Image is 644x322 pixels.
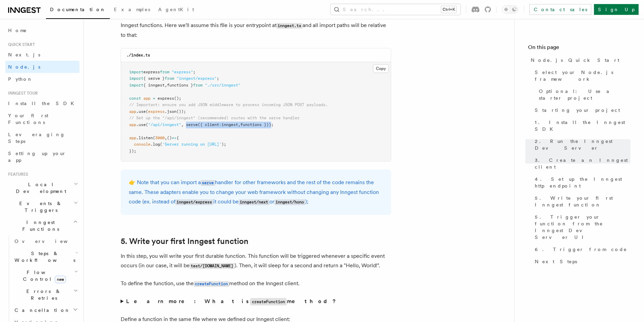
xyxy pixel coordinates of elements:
[205,83,240,88] span: "./src/inngest"
[532,192,630,211] a: 5. Write your first Inngest function
[5,178,79,197] button: Local Development
[175,199,213,205] code: inngest/express
[148,122,181,127] span: "/api/inngest"
[275,199,305,205] code: inngest/hono
[535,246,627,253] span: 6. Trigger from code
[143,70,160,74] span: express
[238,122,240,127] span: ,
[373,64,389,73] button: Copy
[46,2,110,19] a: Documentation
[129,70,143,74] span: import
[186,122,198,127] span: serve
[176,76,217,81] span: "inngest/express"
[181,122,184,127] span: ,
[528,54,630,66] a: Node.js Quick Start
[535,195,630,208] span: 5. Write your first Inngest function
[12,304,79,316] button: Cancellation
[539,88,630,101] span: Optional: Use a starter project
[172,70,193,74] span: "express"
[331,4,460,15] button: Search...Ctrl+K
[129,109,136,114] span: app
[155,135,165,140] span: 3000
[126,53,150,57] code: ./index.ts
[114,7,150,12] span: Examples
[529,4,591,15] a: Contact sales
[165,135,167,140] span: ,
[143,96,150,101] span: app
[153,135,155,140] span: (
[176,109,186,114] span: ());
[532,173,630,192] a: 4. Set up the Inngest http endpoint
[12,250,75,264] span: Steps & Workflows
[136,109,146,114] span: .use
[165,83,167,88] span: ,
[154,2,198,18] a: AgentKit
[532,255,630,268] a: Next Steps
[441,6,456,13] kbd: Ctrl+K
[8,101,78,106] span: Install the SDK
[5,49,79,61] a: Next.js
[502,5,518,14] button: Toggle dark mode
[167,135,172,140] span: ()
[158,96,174,101] span: express
[532,104,630,116] a: Starting your project
[536,85,630,104] a: Optional: Use a starter project
[146,109,148,114] span: (
[129,122,136,127] span: app
[5,109,79,128] a: Your first Functions
[158,7,194,12] span: AgentKit
[160,142,162,147] span: (
[219,122,221,127] span: :
[8,52,40,57] span: Next.js
[129,135,136,140] span: app
[136,135,153,140] span: .listen
[8,151,66,163] span: Setting up your app
[532,66,630,85] a: Select your Node.js framework
[121,11,391,40] p: Using your existing Express.js server, we'll set up Inngest using the provided handler which will...
[129,116,300,120] span: // Set up the "/api/inngest" (recommended) routes with the serve handler
[150,142,160,147] span: .log
[12,307,70,314] span: Cancellation
[174,96,181,101] span: ();
[5,216,79,235] button: Inngest Functions
[8,27,27,34] span: Home
[217,76,219,81] span: ;
[146,122,148,127] span: (
[148,109,165,114] span: express
[121,251,391,271] p: In this step, you will write your first durable function. This function will be triggered wheneve...
[162,142,221,147] span: 'Server running on [URL]'
[12,247,79,266] button: Steps & Workflows
[5,219,73,232] span: Inngest Functions
[535,176,630,189] span: 4. Set up the Inngest http endpoint
[532,154,630,173] a: 3. Create an Inngest client
[201,180,215,186] code: serve
[535,258,577,265] span: Next Steps
[193,83,202,88] span: from
[5,91,38,96] span: Inngest tour
[129,83,143,88] span: import
[134,142,150,147] span: console
[12,269,74,282] span: Flow Control
[129,96,141,101] span: const
[167,83,193,88] span: functions }
[532,243,630,255] a: 6. Trigger from code
[594,4,639,15] a: Sign Up
[5,172,28,177] span: Features
[535,107,620,114] span: Starting your project
[126,298,337,304] strong: Learn more: What is method?
[528,43,630,54] h4: On this page
[8,76,33,82] span: Python
[193,70,195,74] span: ;
[121,297,391,306] summary: Learn more: What iscreateFunctionmethod?
[121,237,248,246] a: 5. Write your first Inngest function
[176,135,179,140] span: {
[153,96,155,101] span: =
[12,288,73,301] span: Errors & Retries
[143,83,165,88] span: { inngest
[8,132,65,144] span: Leveraging Steps
[5,128,79,147] a: Leveraging Steps
[129,149,136,153] span: });
[532,211,630,243] a: 5. Trigger your function from the Inngest Dev Server UI
[201,179,215,185] a: serve
[5,181,74,195] span: Local Development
